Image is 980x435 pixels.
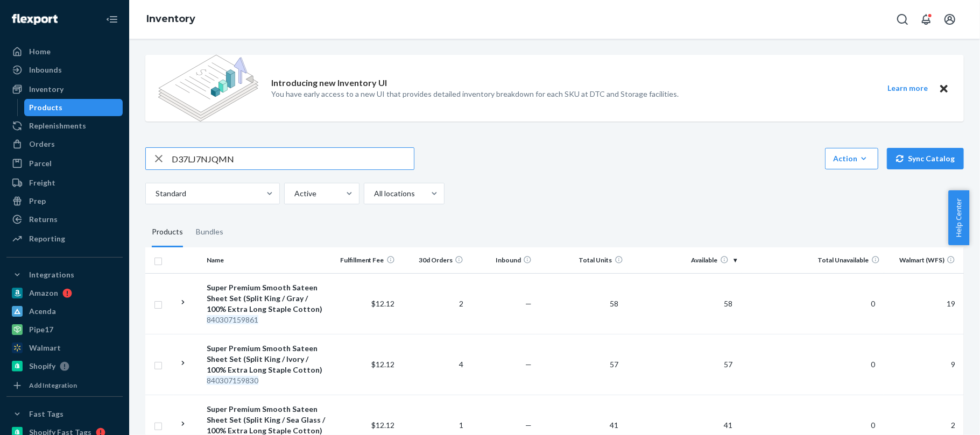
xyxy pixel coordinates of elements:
[154,188,156,199] input: Standard
[6,339,123,356] a: Walmart
[525,420,532,430] span: —
[399,273,468,334] td: 2
[6,230,123,247] a: Reporting
[138,4,204,35] ol: breadcrumbs
[372,360,395,369] span: $12.12
[628,247,742,273] th: Available
[29,361,55,372] div: Shopify
[12,14,58,25] img: Flexport logo
[29,120,86,131] div: Replenishments
[373,188,374,199] input: All locations
[101,9,123,30] button: Close Navigation
[606,360,623,369] span: 57
[196,217,223,247] div: Bundles
[606,420,623,430] span: 41
[720,420,737,430] span: 41
[6,174,123,191] a: Freight
[29,46,51,57] div: Home
[720,360,737,369] span: 57
[887,148,964,169] button: Sync Catalog
[152,217,183,247] div: Products
[915,9,937,30] button: Open notifications
[271,77,387,89] p: Introducing new Inventory UI
[29,196,46,206] div: Prep
[6,136,123,153] a: Orders
[525,299,532,308] span: —
[399,247,468,273] th: 30d Orders
[6,303,123,320] a: Acenda
[6,81,123,98] a: Inventory
[207,315,258,324] em: 840307159861
[884,334,964,395] td: 9
[202,247,330,273] th: Name
[6,284,123,302] a: Amazon
[293,188,294,199] input: Active
[29,177,55,188] div: Freight
[29,84,64,95] div: Inventory
[884,273,964,334] td: 19
[29,381,77,390] div: Add Integration
[742,247,884,273] th: Total Unavailable
[833,153,870,164] div: Action
[720,299,737,308] span: 58
[24,99,123,116] a: Products
[29,343,61,353] div: Walmart
[825,148,878,169] button: Action
[207,343,326,375] div: Super Premium Smooth Sateen Sheet Set (Split King / Ivory / 100% Extra Long Staple Cotton)
[29,139,55,149] div: Orders
[172,148,414,169] input: Search inventory by name or sku
[6,321,123,338] a: Pipe17
[30,102,63,113] div: Products
[937,82,951,95] button: Close
[939,9,961,30] button: Open account menu
[6,358,123,375] a: Shopify
[6,405,123,423] button: Fast Tags
[6,155,123,172] a: Parcel
[867,360,880,369] span: 0
[884,247,964,273] th: Walmart (WFS)
[606,299,623,308] span: 58
[29,409,64,419] div: Fast Tags
[158,55,258,122] img: new-reports-banner-icon.82668bd98b6a51aee86340f2a7b77ae3.png
[29,158,52,169] div: Parcel
[29,269,74,280] div: Integrations
[29,65,62,75] div: Inbounds
[372,420,395,430] span: $12.12
[6,211,123,228] a: Returns
[271,89,679,99] p: You have early access to a new UI that provides detailed inventory breakdown for each SKU at DTC ...
[29,288,58,298] div: Amazon
[6,192,123,210] a: Prep
[207,376,258,385] em: 840307159830
[29,214,58,225] div: Returns
[6,117,123,134] a: Replenishments
[399,334,468,395] td: 4
[536,247,628,273] th: Total Units
[29,324,53,335] div: Pipe17
[525,360,532,369] span: —
[468,247,536,273] th: Inbound
[892,9,913,30] button: Open Search Box
[207,282,326,315] div: Super Premium Smooth Sateen Sheet Set (Split King / Gray / 100% Extra Long Staple Cotton)
[881,82,935,95] button: Learn more
[6,379,123,392] a: Add Integration
[29,306,56,317] div: Acenda
[948,190,969,245] button: Help Center
[29,233,65,244] div: Reporting
[867,420,880,430] span: 0
[867,299,880,308] span: 0
[6,43,123,60] a: Home
[330,247,399,273] th: Fulfillment Fee
[372,299,395,308] span: $12.12
[6,266,123,283] button: Integrations
[6,61,123,79] a: Inbounds
[146,13,195,25] a: Inventory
